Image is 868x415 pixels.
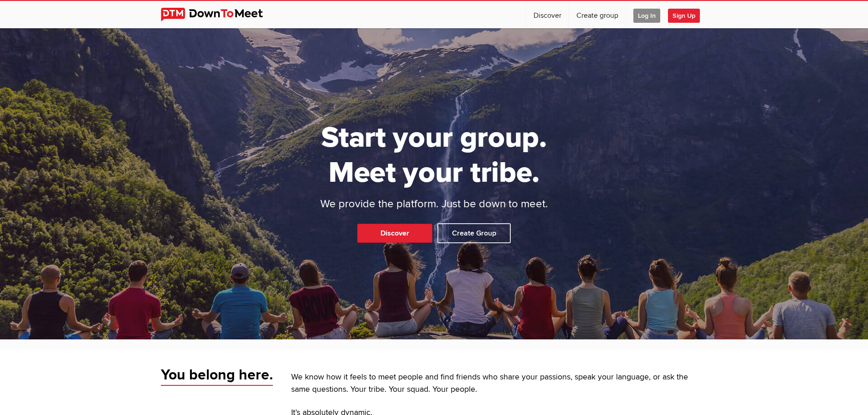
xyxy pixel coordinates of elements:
[526,1,569,28] a: Discover
[626,1,668,28] a: Log In
[569,1,626,28] a: Create group
[286,120,582,190] h1: Start your group. Meet your tribe.
[291,371,708,396] p: We know how it feels to meet people and find friends who share your passions, speak your language...
[437,223,511,243] a: Create Group
[357,224,432,243] a: Discover
[668,1,707,28] a: Sign Up
[668,9,700,23] span: Sign Up
[633,9,660,23] span: Log In
[161,8,277,21] img: DownToMeet
[161,366,273,386] span: You belong here.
